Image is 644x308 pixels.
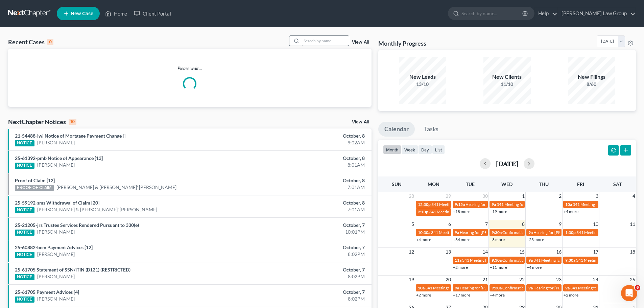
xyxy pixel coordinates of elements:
[253,206,365,213] div: 7:01AM
[37,139,75,146] a: [PERSON_NAME]
[568,73,615,81] div: New Filings
[392,181,402,187] span: Sun
[15,274,34,280] div: NOTICE
[565,230,576,235] span: 1:30p
[535,7,557,20] a: Help
[558,7,636,20] a: [PERSON_NAME] Law Group
[253,199,365,206] div: October, 8
[539,181,549,187] span: Thu
[408,276,415,284] span: 19
[621,285,637,301] iframe: Intercom live chat
[568,81,615,88] div: 8/60
[483,73,531,81] div: New Clients
[455,230,459,235] span: 9a
[37,295,75,302] a: [PERSON_NAME]
[253,266,365,273] div: October, 7
[15,140,34,146] div: NOTICE
[253,184,365,191] div: 7:01AM
[37,229,75,235] a: [PERSON_NAME]
[253,162,365,168] div: 8:01AM
[576,258,637,263] span: 341 Meeting for [PERSON_NAME]
[492,285,502,290] span: 9:30a
[558,220,562,228] span: 9
[558,192,562,200] span: 2
[528,258,533,263] span: 9a
[253,133,365,139] div: October, 8
[130,7,174,20] a: Client Portal
[592,220,599,228] span: 10
[8,118,76,126] div: NextChapter Notices
[460,285,512,290] span: Hearing for [PERSON_NAME]
[253,295,365,302] div: 8:02PM
[378,122,415,137] a: Calendar
[15,185,54,191] div: PROOF OF CLAIM
[69,119,76,125] div: 10
[411,220,415,228] span: 5
[483,81,531,88] div: 11/10
[490,209,507,214] a: +19 more
[418,145,432,154] button: day
[521,220,525,228] span: 8
[15,230,34,236] div: NOTICE
[445,276,452,284] span: 20
[573,202,634,207] span: 341 Meeting for [PERSON_NAME]
[253,244,365,251] div: October, 7
[490,237,505,242] a: +3 more
[416,237,431,242] a: +4 more
[595,192,599,200] span: 3
[629,220,636,228] span: 11
[253,222,365,229] div: October, 7
[497,202,557,207] span: 341 Meeting for [PERSON_NAME]
[253,251,365,258] div: 8:02PM
[47,39,53,45] div: 0
[592,248,599,256] span: 17
[564,292,578,298] a: +2 more
[570,285,631,290] span: 341 Meeting for [PERSON_NAME]
[533,285,586,290] span: Hearing for [PERSON_NAME]
[408,192,415,200] span: 28
[502,230,616,235] span: Confirmation Hearing for [PERSON_NAME] & [PERSON_NAME]
[490,292,505,298] a: +4 more
[37,162,75,168] a: [PERSON_NAME]
[576,230,637,235] span: 341 Meeting for [PERSON_NAME]
[425,285,486,290] span: 341 Meeting for [PERSON_NAME]
[418,202,431,207] span: 12:30p
[448,220,452,228] span: 6
[466,181,475,187] span: Tue
[496,160,518,167] h2: [DATE]
[460,230,512,235] span: Hearing for [PERSON_NAME]
[15,133,125,139] a: 21-54488-jwj Notice of Mortgage Payment Change []
[453,265,468,270] a: +2 more
[37,251,75,258] a: [PERSON_NAME]
[253,177,365,184] div: October, 8
[455,202,465,207] span: 9:15a
[502,285,580,290] span: Confirmation Hearing for [PERSON_NAME]
[482,248,488,256] span: 14
[533,258,594,263] span: 341 Meeting for [PERSON_NAME]
[383,145,401,154] button: month
[253,155,365,162] div: October, 8
[501,181,512,187] span: Wed
[453,209,470,214] a: +18 more
[462,258,523,263] span: 341 Meeting for [PERSON_NAME]
[528,285,533,290] span: 9a
[564,209,578,214] a: +4 more
[399,81,446,88] div: 13/10
[253,289,365,295] div: October, 7
[378,39,426,47] h3: Monthly Progress
[431,230,492,235] span: 341 Meeting for [PERSON_NAME]
[418,122,445,137] a: Tasks
[401,145,418,154] button: week
[445,192,452,200] span: 29
[418,230,430,235] span: 10:30a
[461,7,523,20] input: Search by name...
[527,265,542,270] a: +4 more
[15,177,55,183] a: Proof of Claim [12]
[482,276,488,284] span: 21
[565,202,572,207] span: 10a
[37,206,157,213] a: [PERSON_NAME] & [PERSON_NAME]' [PERSON_NAME]
[565,285,570,290] span: 9a
[466,202,518,207] span: Hearing for [PERSON_NAME]
[445,248,452,256] span: 13
[15,163,34,169] div: NOTICE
